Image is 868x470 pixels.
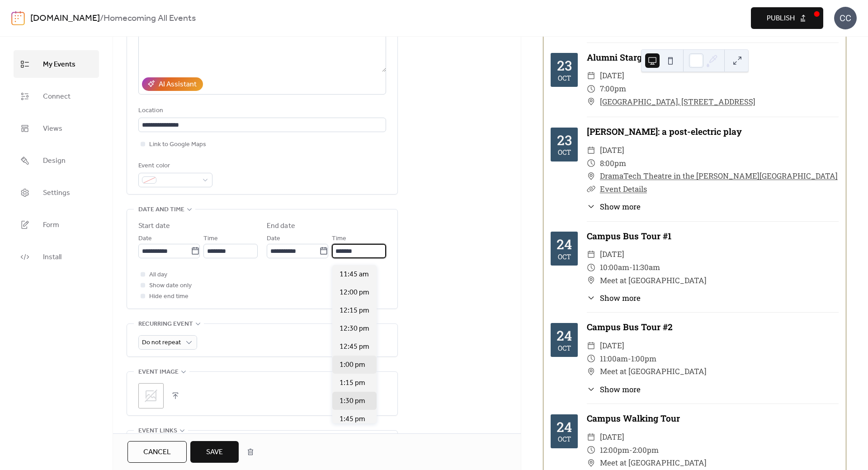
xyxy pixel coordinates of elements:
a: Design [14,147,99,174]
span: 11:30am [632,261,660,274]
span: Hide end time [149,291,189,302]
a: [DOMAIN_NAME] [30,10,100,27]
div: Oct [558,345,571,351]
span: 12:00pm [600,444,629,457]
span: 12:30 pm [340,323,369,334]
span: 11:00am [600,352,628,366]
span: Save [206,447,223,458]
div: ​ [587,82,595,95]
a: [GEOGRAPHIC_DATA], [STREET_ADDRESS] [600,95,755,109]
span: 12:45 pm [340,342,369,352]
div: 24 [557,329,572,342]
a: Settings [14,179,99,206]
span: Show date only [149,280,192,291]
a: Install [14,243,99,271]
a: Event Details [600,184,647,194]
span: 1:45 pm [340,414,365,425]
span: [DATE] [600,69,624,82]
img: logo [11,11,25,25]
div: CC [834,7,857,29]
div: Oct [558,436,571,442]
span: Meet at [GEOGRAPHIC_DATA] [600,456,707,470]
button: Publish [751,7,823,29]
div: End date [267,221,295,232]
div: Campus Walking Tour [587,412,839,425]
span: [DATE] [600,248,624,261]
div: ​ [587,444,595,457]
div: ​ [587,365,595,378]
div: 23 [557,59,572,72]
span: Time [203,233,218,244]
div: ​ [587,157,595,170]
div: Alumni Stargazing [587,51,839,64]
span: Do not repeat [142,337,181,349]
button: AI Assistant [142,77,203,91]
span: Views [43,122,62,136]
span: Install [43,250,61,264]
div: ​ [587,248,595,261]
div: Event color [138,161,211,171]
div: ; [138,383,164,408]
span: 7:00pm [600,82,626,95]
div: Start date [138,221,170,232]
span: Event links [138,426,177,437]
span: [DATE] [600,144,624,157]
button: ​Show more [587,201,641,212]
div: Campus Bus Tour #2 [587,321,839,334]
span: - [629,261,632,274]
div: ​ [587,456,595,470]
div: ​ [587,292,595,304]
span: - [629,444,632,457]
span: Settings [43,186,70,200]
span: 12:00 pm [340,287,369,298]
div: 24 [557,420,572,434]
span: Date [267,233,280,244]
span: Design [43,154,66,168]
button: ​Show more [587,292,641,304]
div: ​ [587,431,595,444]
span: 1:30 pm [340,396,365,407]
a: DramaTech Theatre in the [PERSON_NAME][GEOGRAPHIC_DATA] [600,170,838,183]
div: Location [138,105,384,116]
div: Oct [558,149,571,156]
span: Link to Google Maps [149,139,206,150]
button: ​Show more [587,384,641,395]
span: Show more [600,201,641,212]
span: 10:00am [600,261,629,274]
span: 1:00 pm [340,360,365,370]
span: 1:00pm [631,352,656,366]
b: / [100,10,104,27]
span: Connect [43,90,71,104]
div: ​ [587,183,595,196]
div: ​ [587,352,595,366]
div: Oct [558,253,571,260]
span: 2:00pm [632,444,659,457]
span: My Events [43,57,75,71]
div: ​ [587,95,595,109]
a: Connect [14,82,99,110]
span: Meet at [GEOGRAPHIC_DATA] [600,365,707,378]
span: All day [149,270,167,280]
b: Homecoming All Events [104,10,196,27]
span: Show more [600,384,641,395]
span: Form [43,218,59,232]
button: Save [190,441,239,463]
div: ​ [587,69,595,82]
button: Cancel [127,441,187,463]
div: ​ [587,261,595,274]
div: Oct [558,75,571,81]
span: 12:15 pm [340,305,369,316]
span: 8:00pm [600,157,626,170]
div: ​ [587,384,595,395]
span: Cancel [143,447,171,458]
div: 24 [557,237,572,251]
div: ​ [587,339,595,352]
div: ​ [587,201,595,212]
div: AI Assistant [159,79,197,90]
a: My Events [14,50,99,78]
a: [PERSON_NAME]: a post-electric play [587,126,742,137]
span: Date and time [138,204,184,215]
div: 23 [557,133,572,147]
div: ​ [587,144,595,157]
